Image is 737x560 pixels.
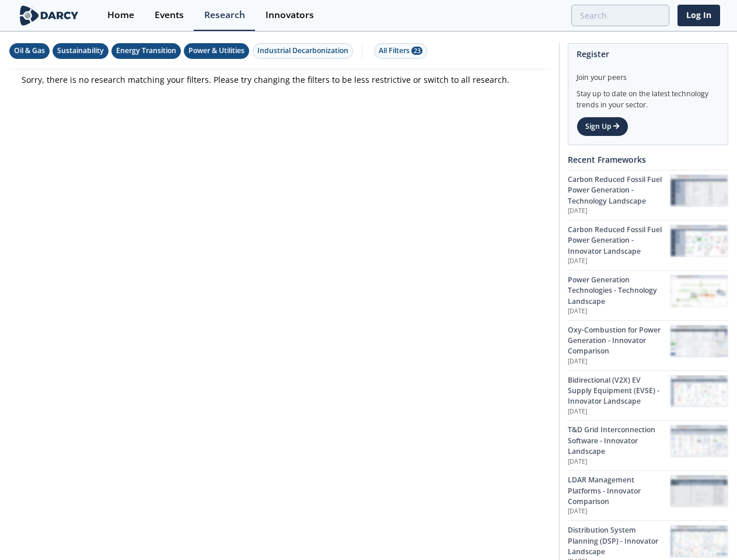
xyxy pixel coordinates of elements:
div: LDAR Management Platforms - Innovator Comparison [568,475,670,507]
a: LDAR Management Platforms - Innovator Comparison [DATE] LDAR Management Platforms - Innovator Com... [568,470,728,520]
div: Energy Transition [116,45,176,56]
p: [DATE] [568,407,670,416]
div: Home [107,10,134,20]
a: Carbon Reduced Fossil Fuel Power Generation - Technology Landscape [DATE] Carbon Reduced Fossil F... [568,170,728,220]
div: Power Generation Technologies - Technology Landscape [568,275,670,307]
button: Oil & Gas [9,43,50,59]
p: [DATE] [568,206,670,216]
button: Sustainability [53,43,109,59]
div: Power & Utilities [188,45,244,56]
div: Stay up to date on the latest technology trends in your sector. [577,83,719,110]
a: Log In [677,5,720,26]
button: Energy Transition [111,43,181,59]
img: logo-wide.svg [18,5,81,26]
button: Industrial Decarbonization [253,43,353,59]
p: [DATE] [568,257,670,266]
div: All Filters [379,45,422,56]
div: Oil & Gas [14,45,45,56]
div: Carbon Reduced Fossil Fuel Power Generation - Technology Landscape [568,174,670,206]
input: Advanced Search [571,5,669,26]
div: Innovators [266,10,314,20]
button: All Filters 23 [374,43,427,59]
div: Carbon Reduced Fossil Fuel Power Generation - Innovator Landscape [568,225,670,257]
div: Join your peers [577,64,719,83]
div: Oxy-Combustion for Power Generation - Innovator Comparison [568,325,670,357]
div: Sustainability [57,45,104,56]
p: Sorry, there is no research matching your filters. Please try changing the filters to be less res... [22,73,539,86]
a: Carbon Reduced Fossil Fuel Power Generation - Innovator Landscape [DATE] Carbon Reduced Fossil Fu... [568,220,728,270]
div: Recent Frameworks [568,149,728,170]
a: Power Generation Technologies - Technology Landscape [DATE] Power Generation Technologies - Techn... [568,270,728,320]
div: Research [204,10,245,20]
div: Industrial Decarbonization [257,45,348,56]
button: Power & Utilities [184,43,249,59]
a: T&D Grid Interconnection Software - Innovator Landscape [DATE] T&D Grid Interconnection Software ... [568,420,728,470]
div: Events [155,10,184,20]
span: 23 [411,47,422,55]
a: Sign Up [577,117,628,136]
a: Oxy-Combustion for Power Generation - Innovator Comparison [DATE] Oxy-Combustion for Power Genera... [568,320,728,370]
p: [DATE] [568,457,670,467]
p: [DATE] [568,357,670,366]
p: [DATE] [568,307,670,316]
a: Bidirectional (V2X) EV Supply Equipment (EVSE) - Innovator Landscape [DATE] Bidirectional (V2X) E... [568,370,728,421]
div: Bidirectional (V2X) EV Supply Equipment (EVSE) - Innovator Landscape [568,375,670,407]
div: Register [577,44,719,64]
div: T&D Grid Interconnection Software - Innovator Landscape [568,425,670,457]
p: [DATE] [568,507,670,516]
div: Distribution System Planning (DSP) - Innovator Landscape [568,525,670,557]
